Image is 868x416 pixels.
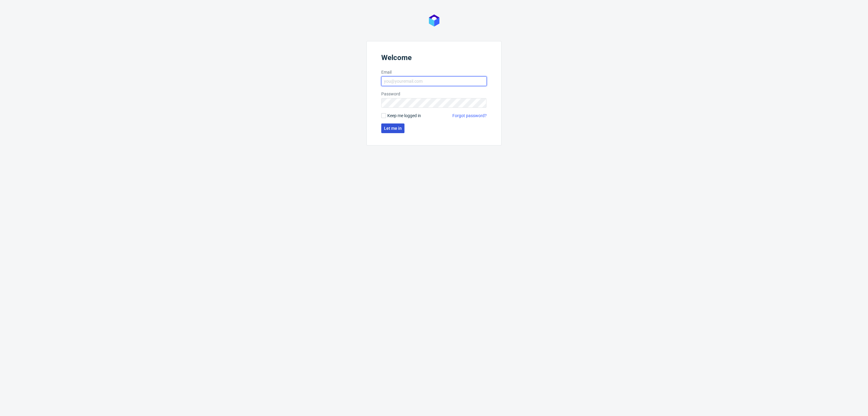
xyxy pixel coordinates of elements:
button: Let me in [381,123,404,133]
span: Keep me logged in [387,113,421,119]
label: Email [381,69,487,75]
input: you@youremail.com [381,76,487,86]
header: Welcome [381,53,487,64]
span: Let me in [384,126,402,130]
a: Forgot password? [452,113,487,119]
label: Password [381,91,487,97]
